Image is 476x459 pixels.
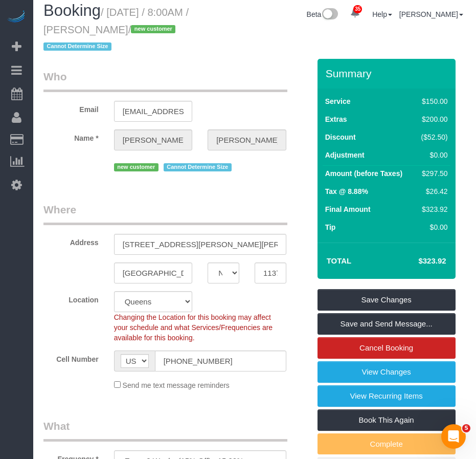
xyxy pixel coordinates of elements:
[417,222,448,232] div: $0.00
[325,132,356,142] label: Discount
[43,7,189,53] small: / [DATE] / 8:00AM / [PERSON_NAME]
[318,337,456,359] a: Cancel Booking
[36,101,106,115] label: Email
[36,129,106,143] label: Name *
[325,186,368,196] label: Tax @ 8.88%
[345,2,365,25] a: 35
[43,202,287,225] legend: Where
[327,256,352,265] strong: Total
[325,150,365,160] label: Adjustment
[164,163,232,171] span: Cannot Determine Size
[388,257,446,266] h4: $323.92
[325,222,336,232] label: Tip
[417,114,448,124] div: $200.00
[399,10,463,18] a: [PERSON_NAME]
[307,10,338,18] a: Beta
[155,351,286,371] input: Cell Number
[462,424,470,432] span: 5
[417,96,448,106] div: $150.00
[326,68,450,79] h3: Summary
[325,114,347,124] label: Extras
[43,42,111,51] span: Cannot Determine Size
[36,351,106,364] label: Cell Number
[114,313,273,342] span: Changing the Location for this booking may affect your schedule and what Services/Frequencies are...
[441,424,466,449] iframe: Intercom live chat
[417,168,448,179] div: $297.50
[372,10,392,18] a: Help
[318,289,456,311] a: Save Changes
[208,129,286,150] input: Last Name
[325,204,371,214] label: Final Amount
[114,129,193,150] input: First Name
[36,291,106,305] label: Location
[325,168,402,179] label: Amount (before Taxes)
[325,96,351,106] label: Service
[417,186,448,196] div: $26.42
[417,132,448,142] div: ($52.50)
[417,150,448,160] div: $0.00
[43,69,287,92] legend: Who
[6,10,27,25] img: Automaid Logo
[114,263,193,283] input: City
[114,101,193,122] input: Email
[123,381,230,389] span: Send me text message reminders
[255,263,286,283] input: Zip Code
[36,234,106,248] label: Address
[131,25,175,33] span: new customer
[43,2,101,19] span: Booking
[318,361,456,383] a: View Changes
[318,313,456,335] a: Save and Send Message...
[353,5,362,13] span: 35
[43,419,287,442] legend: What
[318,409,456,431] a: Book This Again
[114,163,158,171] span: new customer
[321,8,338,21] img: New interface
[318,385,456,407] a: View Recurring Items
[417,204,448,214] div: $323.92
